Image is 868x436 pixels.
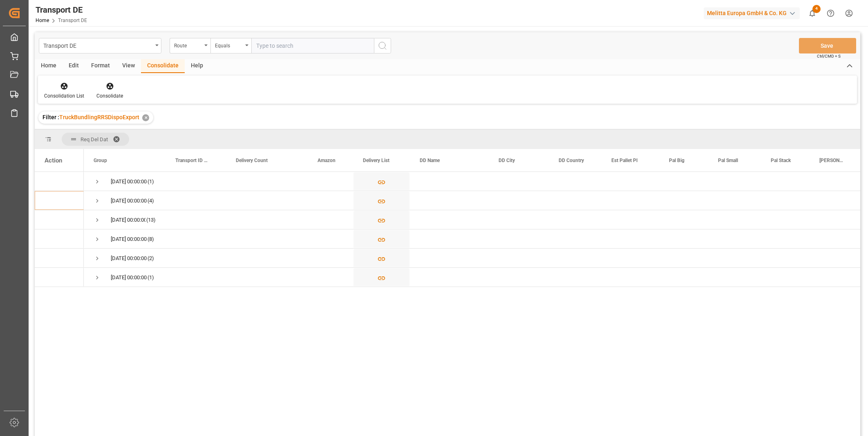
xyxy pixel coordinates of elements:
span: Pal Stack [771,158,791,163]
div: Press SPACE to select this row. [35,172,84,191]
div: Home [35,59,63,73]
span: Pal Big [669,158,685,163]
div: Format [85,59,116,73]
button: Melitta Europa GmbH & Co. KG [704,5,803,21]
div: Action [45,157,62,164]
div: Route [174,40,202,49]
div: Consolidation List [44,92,84,100]
span: DD Country [559,158,584,163]
div: Transport DE [43,40,152,50]
div: [DATE] 00:00:00 [111,211,145,229]
span: [PERSON_NAME] [819,158,845,163]
button: open menu [210,38,251,53]
div: [DATE] 00:00:00 [111,191,147,210]
div: Transport DE [36,4,87,16]
span: (1) [148,172,154,191]
div: Equals [215,40,243,49]
button: Help Center [821,4,840,22]
div: Consolidate [141,59,185,73]
span: Est Pallet Pl [611,158,638,163]
input: Type to search [251,38,374,53]
span: (13) [146,211,156,229]
span: Delivery Count [236,158,268,163]
div: [DATE] 00:00:00 [111,230,147,249]
div: Press SPACE to select this row. [35,210,84,229]
span: Delivery List [363,158,389,163]
span: (1) [148,268,154,287]
button: Save [799,38,856,53]
button: open menu [39,38,161,53]
div: Help [185,59,209,73]
span: DD City [499,158,515,163]
div: [DATE] 00:00:00 [111,172,147,191]
span: DD Name [420,158,440,163]
a: Home [36,18,49,23]
span: Transport ID Logward [175,158,209,163]
span: (4) [148,191,154,210]
span: Filter : [43,114,59,120]
button: open menu [170,38,210,53]
div: View [116,59,141,73]
div: Press SPACE to select this row. [35,229,84,249]
div: Press SPACE to select this row. [35,249,84,268]
span: Pal Small [718,158,738,163]
span: TruckBundlingRRSDispoExport [59,114,139,120]
span: Group [94,158,107,163]
span: Amazon [318,158,336,163]
div: Press SPACE to select this row. [35,191,84,210]
button: show 4 new notifications [803,4,821,22]
span: Ctrl/CMD + S [817,53,841,59]
div: Consolidate [96,92,123,100]
button: search button [374,38,391,53]
span: Req Del Dat [81,136,108,142]
div: ✕ [142,114,149,121]
div: [DATE] 00:00:00 [111,249,147,268]
div: Press SPACE to select this row. [35,268,84,287]
span: (8) [148,230,154,249]
span: (2) [148,249,154,268]
div: [DATE] 00:00:00 [111,268,147,287]
div: Edit [63,59,85,73]
span: 4 [812,5,821,13]
div: Melitta Europa GmbH & Co. KG [704,7,800,19]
